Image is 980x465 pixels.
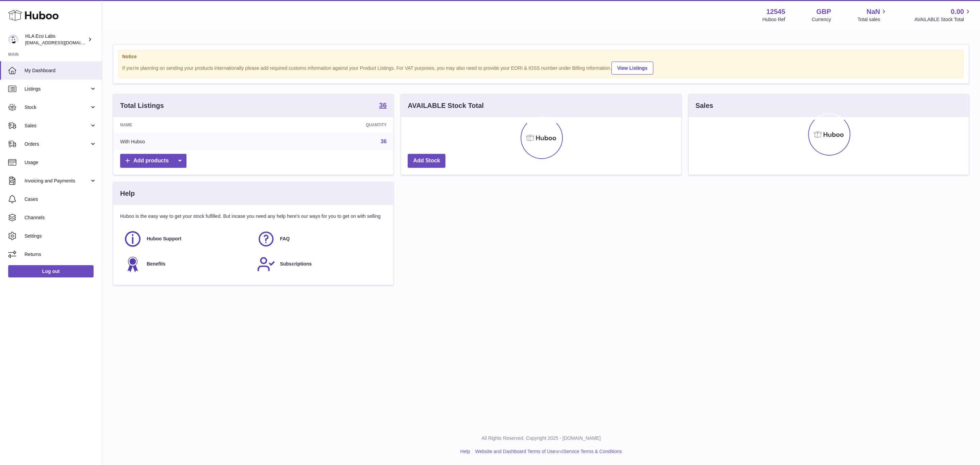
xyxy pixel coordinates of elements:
[763,16,785,23] div: Huboo Ref
[25,40,100,45] span: [EMAIL_ADDRESS][DOMAIN_NAME]
[120,101,164,110] h3: Total Listings
[381,139,387,144] a: 36
[408,101,484,110] h3: AVAILABLE Stock Total
[122,61,960,75] div: If you're planning on sending your products internationally please add required customs informati...
[280,261,312,267] span: Subscriptions
[108,435,975,442] p: All Rights Reserved. Copyright 2025 - [DOMAIN_NAME]
[8,265,94,277] a: Log out
[379,102,387,110] a: 36
[914,16,972,23] span: AVAILABLE Stock Total
[24,196,97,203] span: Cases
[8,34,18,45] img: internalAdmin-12545@internal.huboo.com
[257,255,383,273] a: Subscriptions
[816,7,831,16] strong: GBP
[857,16,888,23] span: Total sales
[147,236,181,242] span: Huboo Support
[24,251,97,258] span: Returns
[408,154,445,168] a: Add Stock
[124,255,250,273] a: Benefits
[475,449,555,454] a: Website and Dashboard Terms of Use
[24,214,97,221] span: Channels
[914,7,972,23] a: 0.00 AVAILABLE Stock Total
[122,53,960,60] strong: Notice
[696,101,713,110] h3: Sales
[473,448,622,455] li: and
[124,230,250,248] a: Huboo Support
[24,141,89,147] span: Orders
[24,67,97,74] span: My Dashboard
[460,449,470,454] a: Help
[280,236,290,242] span: FAQ
[120,189,135,198] h3: Help
[261,117,393,133] th: Quantity
[766,7,785,16] strong: 12545
[611,62,653,75] a: View Listings
[113,117,261,133] th: Name
[857,7,888,23] a: NaN Total sales
[120,213,387,220] p: Huboo is the easy way to get your stock fulfilled. But incase you need any help here's our ways f...
[24,86,89,92] span: Listings
[113,133,261,150] td: With Huboo
[24,104,89,111] span: Stock
[147,261,165,267] span: Benefits
[24,159,97,166] span: Usage
[257,230,383,248] a: FAQ
[24,123,89,129] span: Sales
[120,154,186,168] a: Add products
[563,449,622,454] a: Service Terms & Conditions
[379,102,387,109] strong: 36
[24,233,97,239] span: Settings
[951,7,964,16] span: 0.00
[25,33,86,46] div: HLA Eco Labs
[812,16,831,23] div: Currency
[24,178,89,184] span: Invoicing and Payments
[866,7,880,16] span: NaN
